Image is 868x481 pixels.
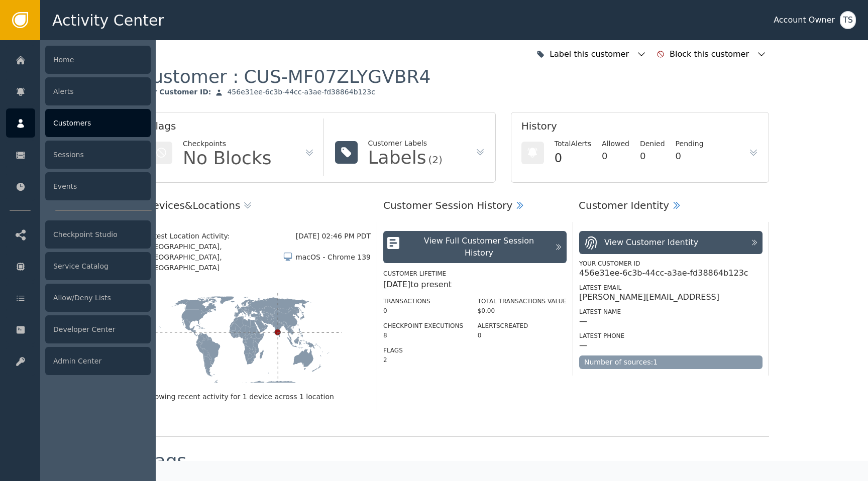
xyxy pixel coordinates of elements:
span: Activity Center [52,9,164,32]
button: View Customer Identity [579,231,763,254]
div: Latest Name [579,307,763,316]
div: View Full Customer Session History [408,235,550,259]
div: Number of sources: 1 [579,355,763,369]
div: Labels [368,149,426,167]
div: Latest Email [579,283,763,292]
div: Label this customer [550,48,631,60]
div: [DATE] to present [383,279,567,291]
button: TS [840,11,856,29]
button: Label this customer [534,43,649,65]
a: Alerts [6,77,151,106]
button: Block this customer [654,43,769,65]
label: Alerts Created [478,322,528,329]
div: (2) [428,155,442,165]
div: Latest Phone [579,331,763,340]
div: Customer Identity [579,198,669,213]
label: Customer Lifetime [383,270,446,277]
div: Developer Center [45,315,151,343]
div: Checkpoint Studio [45,220,151,249]
div: [PERSON_NAME][EMAIL_ADDRESS] [579,292,719,302]
div: Your Customer ID [579,259,763,268]
div: Customer Labels [368,138,443,149]
div: Showing recent activity for 1 device across 1 location [146,392,371,402]
div: 0 [478,331,567,340]
div: Latest Location Activity: [146,231,296,242]
div: Flags [150,118,314,139]
div: Pending [676,139,704,149]
div: Your Customer ID : [139,88,211,97]
a: Home [6,45,151,74]
a: Admin Center [6,346,151,376]
div: 456e31ee-6c3b-44cc-a3ae-fd38864b123c [227,88,375,97]
a: Sessions [6,140,151,169]
label: Checkpoint Executions [383,322,463,329]
div: CUS-MF07ZLYGVBR4 [244,65,430,88]
div: — [579,316,587,326]
div: Allowed [602,139,629,149]
div: Events [45,172,151,200]
label: Total Transactions Value [478,298,567,305]
div: 0 [676,149,704,163]
div: Devices & Locations [145,198,240,213]
a: Allow/Deny Lists [6,283,151,312]
div: 0 [383,306,463,315]
a: Events [6,172,151,201]
div: Home [45,46,151,74]
div: Service Catalog [45,252,151,280]
div: — [579,340,587,350]
div: Checkpoints [183,139,272,149]
div: Denied [640,139,665,149]
a: Developer Center [6,315,151,344]
div: Total Alerts [555,139,591,149]
button: View Full Customer Session History [383,231,567,263]
div: [DATE] 02:46 PM PDT [296,231,371,242]
span: [GEOGRAPHIC_DATA], [GEOGRAPHIC_DATA], [GEOGRAPHIC_DATA] [146,242,283,273]
div: 8 [383,331,463,340]
div: 2 [383,355,463,365]
div: 0 [555,149,591,167]
div: Account Owner [774,14,835,26]
label: Flags [383,347,403,354]
div: Block this customer [670,48,751,60]
div: Customers [45,109,151,137]
div: Sessions [45,141,151,169]
label: Transactions [383,298,430,305]
div: Alerts [45,77,151,105]
div: Customer Session History [383,198,512,213]
div: Admin Center [45,347,151,375]
div: History [521,118,758,139]
div: $0.00 [478,306,567,315]
div: 0 [602,149,629,163]
div: Customer : [139,65,430,88]
a: Customers [6,108,151,138]
div: macOS - Chrome 139 [295,252,371,263]
div: 456e31ee-6c3b-44cc-a3ae-fd38864b123c [579,268,748,278]
div: View Customer Identity [604,236,698,249]
div: No Blocks [183,149,272,167]
a: Checkpoint Studio [6,220,151,249]
div: 0 [640,149,665,163]
div: Allow/Deny Lists [45,284,151,312]
a: Service Catalog [6,252,151,281]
